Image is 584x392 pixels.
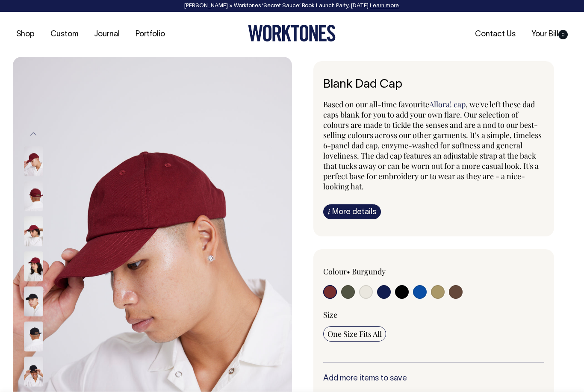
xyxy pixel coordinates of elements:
img: burgundy [24,216,43,246]
a: Your Bill0 [528,27,571,41]
a: Shop [13,27,38,41]
img: black [24,357,43,386]
span: , we've left these dad caps blank for you to add your own flare. Our selection of colours are mad... [323,99,542,192]
span: One Size Fits All [327,329,382,339]
span: 0 [558,30,568,39]
span: Based on our all-time favourite [323,99,429,109]
label: Burgundy [352,266,386,277]
a: Allora! cap [429,99,466,109]
a: Custom [47,27,82,41]
input: One Size Fits All [323,326,386,342]
div: Colour [323,266,412,277]
a: Contact Us [472,27,519,41]
span: • [347,266,350,277]
a: Learn more [370,3,399,9]
img: burgundy [24,146,43,176]
h6: Blank Dad Cap [323,78,544,91]
h6: Add more items to save [323,374,544,383]
img: black [24,321,43,351]
button: Previous [27,124,40,144]
a: Journal [91,27,123,41]
span: i [328,207,330,216]
img: black [24,286,43,316]
div: [PERSON_NAME] × Worktones ‘Secret Sauce’ Book Launch Party, [DATE]. . [9,3,575,9]
img: burgundy [24,181,43,211]
a: iMore details [323,204,381,219]
div: Size [323,309,544,320]
img: burgundy [24,251,43,281]
a: Portfolio [132,27,168,41]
